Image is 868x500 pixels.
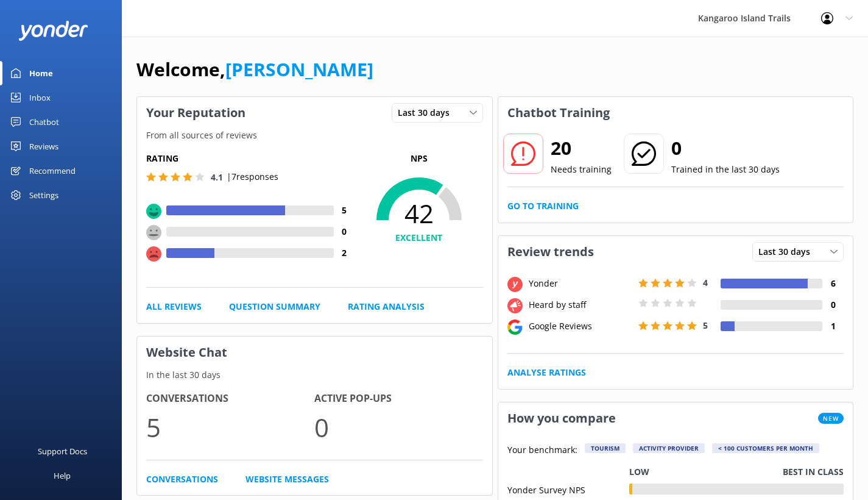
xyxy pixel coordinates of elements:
p: 5 [146,407,314,448]
p: Needs training [551,163,612,176]
h2: 20 [551,134,612,163]
div: Recommend [29,159,76,183]
span: Last 30 days [758,245,817,259]
h4: Conversations [146,391,314,407]
span: 42 [355,198,483,229]
span: 5 [703,320,708,331]
div: Support Docs [38,439,87,463]
h4: 2 [334,246,355,260]
h1: Welcome, [136,55,373,84]
div: < 100 customers per month [712,443,819,453]
div: Settings [29,183,58,207]
a: Analyse Ratings [507,366,586,379]
h3: Chatbot Training [498,97,619,129]
div: Inbox [29,85,51,110]
h3: Your Reputation [137,97,255,129]
span: 4.1 [211,171,223,183]
p: | 7 responses [227,170,278,184]
div: Yonder Survey NPS [507,484,629,495]
div: Google Reviews [526,320,635,333]
a: Conversations [146,473,218,486]
h3: Website Chat [137,337,492,368]
div: Help [54,463,71,488]
h4: EXCELLENT [355,231,483,245]
h5: Rating [146,152,355,165]
span: Last 30 days [398,106,457,120]
h4: 1 [822,320,844,333]
div: Chatbot [29,110,59,134]
div: Activity Provider [633,443,705,453]
p: NPS [355,152,483,165]
h2: 0 [671,134,780,163]
p: Your benchmark: [507,443,577,458]
h4: Active Pop-ups [314,391,482,407]
span: New [818,413,844,424]
img: yonder-white-logo.png [18,21,88,41]
a: Question Summary [229,300,320,313]
h4: 5 [334,204,355,217]
p: Best in class [783,465,844,479]
a: Go to Training [507,199,579,213]
p: 0 [314,407,482,448]
p: From all sources of reviews [137,129,492,142]
a: [PERSON_NAME] [225,57,373,82]
p: In the last 30 days [137,368,492,382]
div: Home [29,61,53,85]
p: Trained in the last 30 days [671,163,780,176]
div: Yonder [526,277,635,290]
div: Reviews [29,134,58,159]
a: All Reviews [146,300,202,313]
a: Website Messages [245,473,329,486]
h4: 0 [334,225,355,238]
p: Low [629,465,649,479]
h4: 6 [822,277,844,290]
a: Rating Analysis [348,300,425,313]
h4: 0 [822,298,844,312]
div: Tourism [585,443,626,453]
h3: How you compare [498,402,625,434]
span: 4 [703,277,708,288]
div: Heard by staff [526,298,635,312]
h3: Review trends [498,236,603,268]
